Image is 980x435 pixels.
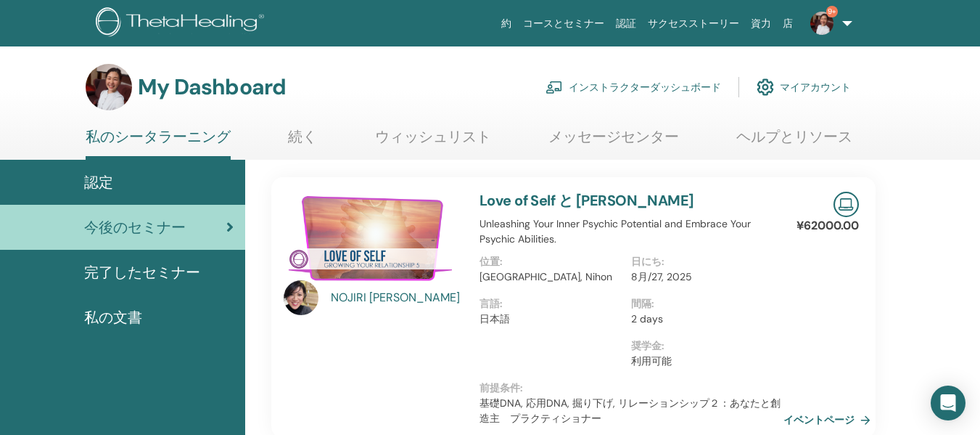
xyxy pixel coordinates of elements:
a: メッセージセンター [548,128,679,156]
a: NOJIRI [PERSON_NAME] [331,289,465,306]
span: 完了したセミナー [84,261,200,283]
p: 基礎DNA, 応用DNA, 掘り下げ, リレーションシップ２：あなたと創造主 プラクティショナー [479,396,783,426]
a: 続く [288,128,317,156]
a: 資力 [745,10,777,37]
img: Live Online Seminar [833,192,859,217]
img: cog.svg [757,75,774,99]
a: サクセスストーリー [642,10,745,37]
p: 間隔 : [631,296,775,312]
img: logo.png [96,7,269,40]
p: 言語 : [479,296,623,312]
div: Open Intercom Messenger [931,386,965,420]
p: 位置 : [479,254,623,269]
p: 日本語 [479,312,623,327]
span: 9+ [826,6,838,17]
p: 2 days [631,312,775,327]
img: default.jpg [284,280,318,315]
a: Love of Self と [PERSON_NAME] [479,191,694,210]
p: Unleashing Your Inner Psychic Potential and Embrace Your Psychic Abilities. [479,216,783,247]
span: 認定 [84,171,113,193]
img: chalkboard-teacher.svg [545,81,563,94]
a: ウィッシュリスト [375,128,491,156]
a: インストラクターダッシュボード [545,71,721,103]
img: Love of Self [284,192,462,285]
p: 利用可能 [631,354,775,369]
p: 奨学金 : [631,338,775,354]
p: 日にち : [631,254,775,269]
a: ヘルプとリソース [736,128,852,156]
p: 8月/27, 2025 [631,269,775,285]
a: 認証 [610,10,642,37]
span: 今後のセミナー [84,216,186,238]
a: 店 [777,10,799,37]
img: default.jpg [810,12,833,35]
a: 約 [495,10,517,37]
img: default.jpg [86,64,132,110]
a: コースとセミナー [517,10,610,37]
a: 私のシータラーニング [86,128,231,160]
span: 私の文書 [84,306,142,328]
p: [GEOGRAPHIC_DATA], Nihon [479,269,623,285]
p: 前提条件 : [479,381,783,396]
a: イベントページ [783,409,876,431]
a: マイアカウント [757,71,851,103]
h3: My Dashboard [138,74,286,100]
p: ¥62000.00 [796,217,859,235]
